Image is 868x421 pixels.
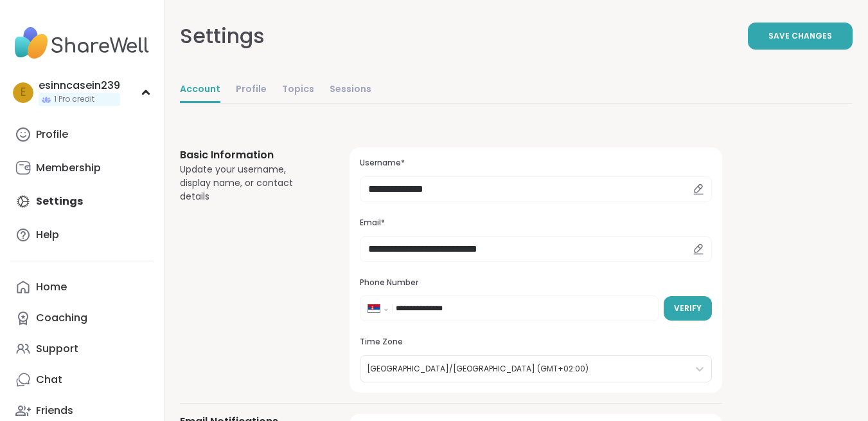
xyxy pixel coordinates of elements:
a: Coaching [10,303,154,333]
a: Account [180,77,220,103]
img: ShareWell Nav Logo [10,21,154,66]
a: Topics [282,77,314,103]
div: Coaching [36,311,87,325]
button: Verify [664,296,712,321]
div: Friends [36,404,73,418]
span: 1 Pro credit [54,94,94,105]
button: Save Changes [748,23,853,50]
a: Membership [10,153,154,183]
div: esinncasein239 [39,79,120,93]
div: Help [36,228,59,242]
div: Home [36,280,67,294]
h3: Basic Information [180,147,319,163]
span: e [21,84,26,101]
a: Profile [236,77,267,103]
h3: Username* [360,158,712,169]
h3: Time Zone [360,337,712,348]
div: Membership [36,161,101,175]
a: Support [10,333,154,364]
h3: Phone Number [360,277,712,288]
div: Update your username, display name, or contact details [180,163,319,203]
h3: Email* [360,218,712,229]
span: Save Changes [768,30,832,42]
span: Verify [674,303,702,314]
a: Chat [10,364,154,395]
div: Settings [180,21,265,51]
div: Support [36,342,78,356]
a: Help [10,220,154,250]
a: Home [10,272,154,303]
a: Sessions [330,77,371,103]
div: Chat [36,373,62,387]
div: Profile [36,127,68,142]
a: Profile [10,119,154,150]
